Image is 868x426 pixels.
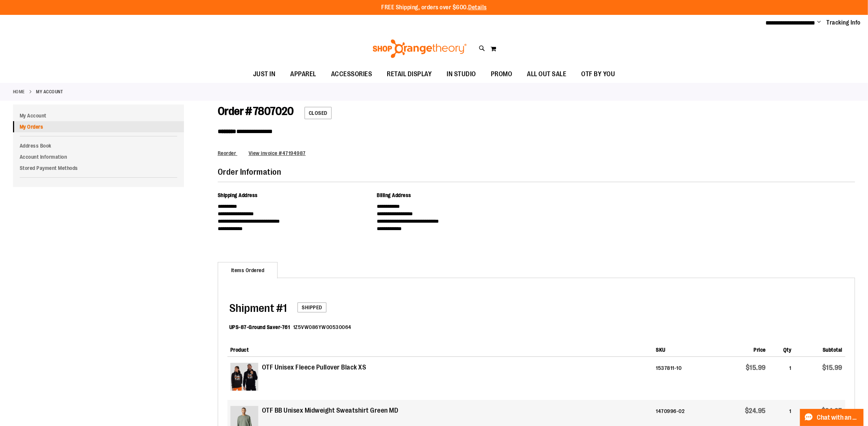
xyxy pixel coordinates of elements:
[381,3,487,12] p: FREE Shipping, orders over $600.
[230,363,258,391] img: Product image for Unisex Fleece Pullover
[581,66,615,83] span: OTF BY YOU
[249,150,306,156] a: View invoice #47194987
[491,66,512,83] span: PROMO
[249,150,282,156] span: View invoice #
[218,150,237,156] a: Reorder
[218,262,278,278] strong: Items Ordered
[13,88,25,95] a: Home
[794,340,846,357] th: Subtotal
[653,340,718,357] th: SKU
[253,66,276,83] span: JUST IN
[13,140,184,151] a: Address Book
[227,340,653,357] th: Product
[527,66,566,83] span: ALL OUT SALE
[229,302,287,314] span: 1
[331,66,372,83] span: ACCESSORIES
[653,357,718,400] td: 1537811-10
[817,414,859,421] span: Chat with an Expert
[468,4,487,11] a: Details
[13,121,184,132] a: My Orders
[229,323,290,331] dt: UPS-87-Ground Saver-761
[769,340,794,357] th: Qty
[13,162,184,174] a: Stored Payment Methods
[372,39,468,58] img: Shop Orangetheory
[718,340,768,357] th: Price
[769,357,794,400] td: 1
[377,192,411,198] span: Billing Address
[293,323,352,331] dd: 1Z5VW086YW00530064
[745,407,766,414] span: $24.95
[746,364,766,371] span: $15.99
[822,364,842,371] span: $15.99
[447,66,476,83] span: IN STUDIO
[297,302,327,313] span: Shipped
[304,107,332,119] span: Closed
[827,19,861,27] a: Tracking Info
[36,88,63,95] strong: My Account
[13,110,184,121] a: My Account
[218,150,236,156] span: Reorder
[218,105,294,117] span: Order # 7807020
[817,19,821,26] button: Account menu
[229,302,283,314] span: Shipment #
[218,192,258,198] span: Shipping Address
[262,363,366,372] strong: OTF Unisex Fleece Pullover Black XS
[290,66,316,83] span: APPAREL
[387,66,432,83] span: RETAIL DISPLAY
[218,167,281,177] span: Order Information
[822,407,842,414] span: $24.95
[800,409,864,426] button: Chat with an Expert
[13,151,184,162] a: Account Information
[262,406,399,416] strong: OTF BB Unisex Midweight Sweatshirt Green MD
